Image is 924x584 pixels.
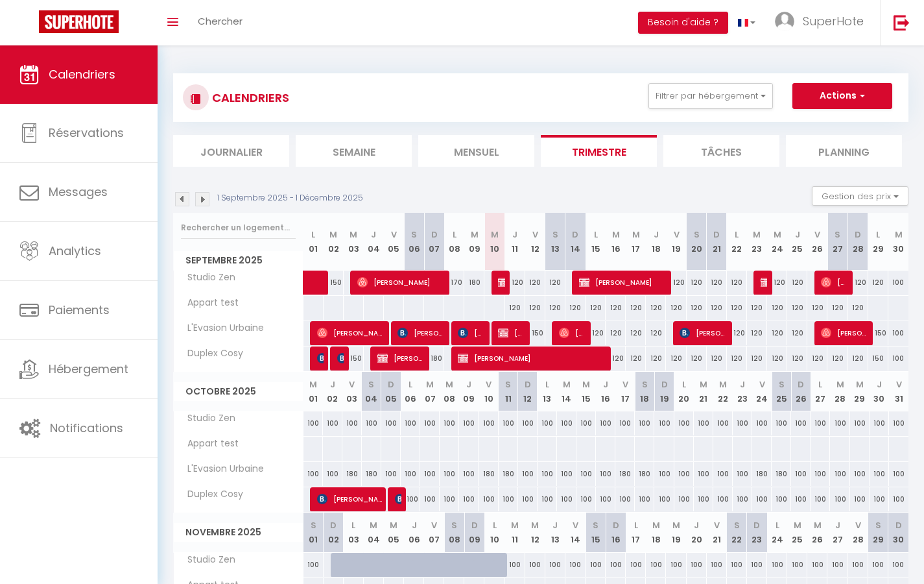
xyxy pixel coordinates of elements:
div: 100 [459,462,479,486]
div: 100 [596,462,615,486]
div: 120 [727,321,747,345]
abbr: D [798,378,804,391]
div: 180 [499,462,518,486]
div: 120 [687,347,707,371]
span: Notifications [50,420,123,436]
div: 120 [525,296,545,320]
li: Semaine [296,135,412,167]
button: Filtrer par hébergement [648,83,773,109]
div: 120 [666,347,686,371]
abbr: J [795,228,800,241]
abbr: M [471,228,479,241]
div: 120 [606,296,626,320]
span: Analytics [49,243,101,259]
th: 24 [752,372,772,411]
th: 06 [404,213,424,271]
button: Ouvrir le widget de chat LiveChat [10,5,49,44]
div: 120 [767,347,787,371]
li: Planning [786,135,902,167]
abbr: S [779,378,785,391]
th: 27 [811,372,830,411]
span: L'Evasion Urbaine [176,321,267,335]
abbr: M [426,378,434,391]
abbr: S [835,228,840,241]
abbr: M [895,228,903,241]
span: [PERSON_NAME] [458,321,484,345]
li: Mensuel [418,135,534,167]
abbr: V [486,378,492,391]
th: 03 [344,213,364,271]
div: 180 [635,462,654,486]
span: Duplex Cosy [176,487,246,502]
div: 120 [565,296,586,320]
abbr: M [445,378,453,391]
th: 02 [323,372,342,411]
span: [PERSON_NAME] [377,346,424,371]
button: Gestion des prix [812,186,908,206]
span: L'Evasion Urbaine [176,462,267,476]
span: [PERSON_NAME] [821,321,868,345]
abbr: M [700,378,707,391]
div: 100 [888,321,908,345]
p: 1 Septembre 2025 - 1 Décembre 2025 [217,192,363,204]
div: 100 [870,411,889,435]
abbr: D [431,228,438,241]
abbr: J [740,378,745,391]
div: 150 [525,321,545,345]
div: 100 [791,462,811,486]
div: 120 [787,271,807,295]
abbr: L [876,228,880,241]
abbr: M [836,378,844,391]
div: 120 [586,321,606,345]
th: 09 [459,372,479,411]
abbr: V [759,378,765,391]
span: SuperHote [803,13,864,29]
button: Actions [792,83,892,109]
span: Hébergement [49,361,128,377]
th: 10 [484,213,504,271]
abbr: J [877,378,882,391]
th: 25 [772,372,791,411]
span: Studio Zen [176,411,239,426]
span: Octobre 2025 [174,382,303,401]
div: 180 [464,271,484,295]
abbr: M [612,228,620,241]
th: 28 [847,213,868,271]
div: 100 [889,462,908,486]
div: 120 [646,296,666,320]
div: 120 [505,296,525,320]
th: 29 [868,213,888,271]
div: 120 [545,296,565,320]
abbr: L [818,378,822,391]
div: 100 [420,462,440,486]
span: Calendriers [49,66,115,82]
abbr: L [735,228,739,241]
abbr: V [391,228,397,241]
div: 100 [401,487,420,511]
li: Journalier [173,135,289,167]
th: 05 [381,372,401,411]
th: 10 [479,372,498,411]
abbr: D [661,378,668,391]
span: [PERSON_NAME] [680,321,726,345]
div: 100 [850,411,870,435]
div: 120 [687,296,707,320]
div: 100 [615,411,635,435]
abbr: V [349,378,355,391]
div: 120 [606,347,626,371]
th: 07 [424,213,444,271]
div: 100 [459,411,479,435]
th: 24 [767,213,787,271]
div: 150 [344,347,364,371]
th: 16 [606,213,626,271]
span: Chercher [198,14,243,28]
th: 02 [324,213,344,271]
th: 28 [830,372,849,411]
div: 120 [606,321,626,345]
th: 01 [303,213,324,271]
div: 100 [440,462,459,486]
div: 100 [596,411,615,435]
th: 23 [747,213,767,271]
abbr: M [309,378,317,391]
div: 100 [557,462,576,486]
